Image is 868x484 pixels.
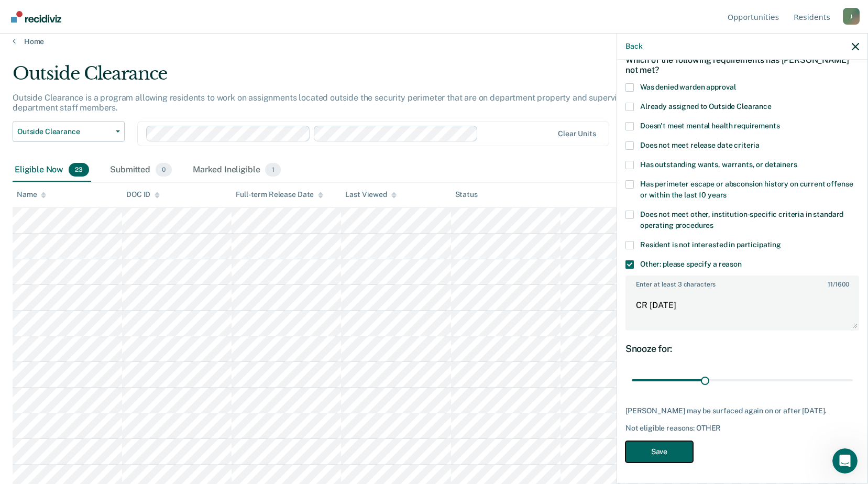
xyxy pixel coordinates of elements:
[236,190,323,199] div: Full-term Release Date
[191,159,283,182] div: Marked Ineligible
[625,406,859,415] div: [PERSON_NAME] may be surfaced again on or after [DATE].
[558,129,596,138] div: Clear units
[627,291,858,329] textarea: CR [DATE]
[828,281,849,288] span: / 1600
[640,83,735,91] span: Was denied warden approval
[640,260,742,268] span: Other: please specify a reason
[69,163,89,177] span: 23
[640,210,843,229] span: Does not meet other, institution-specific criteria in standard operating procedures
[625,441,693,463] button: Save
[625,424,859,433] div: Not eligible reasons: OTHER
[625,47,859,83] div: Which of the following requirements has [PERSON_NAME] not met?
[627,277,858,288] label: Enter at least 3 characters
[345,190,396,199] div: Last Viewed
[625,343,859,355] div: Snooze for:
[828,281,833,288] span: 11
[640,240,781,249] span: Resident is not interested in participating
[640,160,797,169] span: Has outstanding wants, warrants, or detainers
[126,190,160,199] div: DOC ID
[13,63,664,93] div: Outside Clearance
[640,102,772,111] span: Already assigned to Outside Clearance
[832,448,858,474] iframe: Intercom live chat
[13,93,642,113] p: Outside Clearance is a program allowing residents to work on assignments located outside the secu...
[625,42,642,51] button: Back
[13,159,91,182] div: Eligible Now
[843,8,860,25] button: Profile dropdown button
[11,11,61,23] img: Recidiviz
[156,163,172,177] span: 0
[17,127,112,136] span: Outside Clearance
[640,141,760,149] span: Does not meet release date criteria
[17,190,46,199] div: Name
[13,37,855,46] a: Home
[843,8,860,25] div: J
[108,159,174,182] div: Submitted
[640,122,780,130] span: Doesn't meet mental health requirements
[640,180,853,199] span: Has perimeter escape or absconsion history on current offense or within the last 10 years
[455,190,478,199] div: Status
[265,163,280,177] span: 1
